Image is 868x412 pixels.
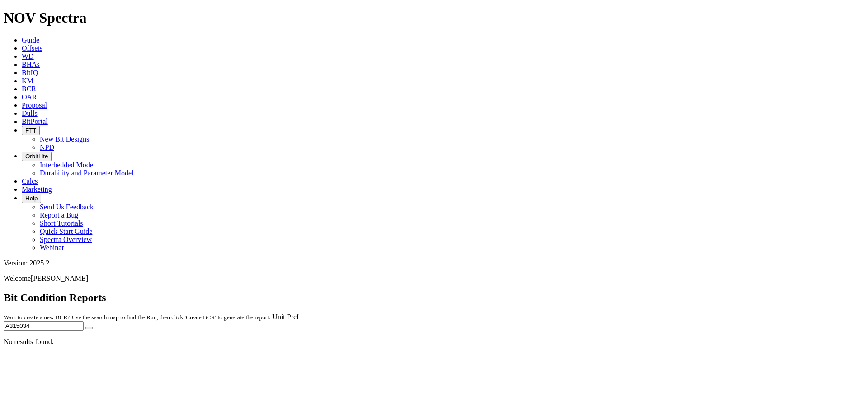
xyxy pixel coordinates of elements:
[4,292,864,304] h2: Bit Condition Reports
[4,321,84,331] input: Search
[40,244,64,251] a: Webinar
[25,153,48,160] span: OrbitLite
[40,219,83,227] a: Short Tutorials
[22,52,34,60] a: WD
[22,185,52,193] a: Marketing
[22,61,40,68] a: BHAs
[22,77,33,85] a: KM
[40,169,134,177] a: Durability and Parameter Model
[40,236,92,243] a: Spectra Overview
[22,93,37,101] a: OAR
[22,109,38,117] a: Dulls
[22,36,39,44] a: Guide
[40,161,95,169] a: Interbedded Model
[4,314,270,321] small: Want to create a new BCR? Use the search map to find the Run, then click 'Create BCR' to generate...
[25,127,36,134] span: FTT
[40,227,92,235] a: Quick Start Guide
[22,101,47,109] a: Proposal
[40,143,54,151] a: NPD
[22,177,38,185] a: Calcs
[22,44,42,52] a: Offsets
[4,275,864,283] p: Welcome
[4,259,864,267] div: Version: 2025.2
[4,9,864,26] h1: NOV Spectra
[22,85,36,93] a: BCR
[31,275,88,282] span: [PERSON_NAME]
[40,211,78,219] a: Report a Bug
[22,126,40,135] button: FTT
[22,118,48,125] a: BitPortal
[22,69,38,76] a: BitIQ
[40,203,94,211] a: Send Us Feedback
[22,194,41,203] button: Help
[22,152,52,161] button: OrbitLite
[25,195,38,202] span: Help
[4,338,864,346] p: No results found.
[40,135,89,143] a: New Bit Designs
[272,313,299,321] a: Unit Pref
